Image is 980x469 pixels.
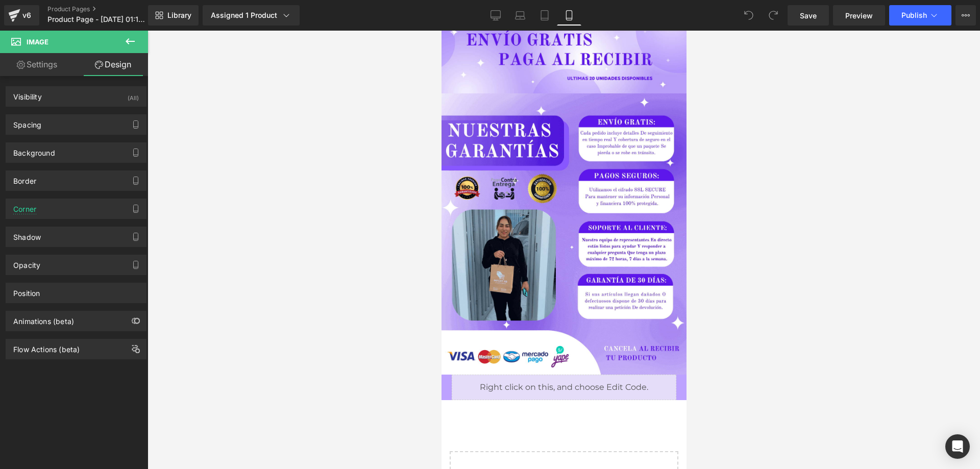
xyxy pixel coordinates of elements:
div: Corner [13,199,36,213]
button: Redo [763,5,783,26]
div: Animations (beta) [13,311,74,326]
div: (All) [128,87,139,104]
span: Save [800,10,817,21]
span: Image [27,38,48,46]
span: Preview [845,10,873,21]
div: Background [13,143,55,157]
div: Visibility [13,87,42,101]
a: Preview [833,5,885,26]
button: Publish [889,5,951,26]
a: Tablet [532,5,557,26]
span: Publish [901,11,927,19]
a: Desktop [483,5,508,26]
div: Open Intercom Messenger [945,434,970,459]
a: v6 [4,5,39,26]
a: Mobile [557,5,581,26]
a: Product Pages [47,5,165,13]
a: New Library [148,5,199,26]
div: Position [13,283,40,298]
div: Border [13,171,36,185]
button: More [955,5,976,26]
span: Library [167,11,191,20]
a: Laptop [508,5,532,26]
div: Spacing [13,115,41,129]
div: Opacity [13,255,40,269]
div: Assigned 1 Product [211,10,291,20]
button: Undo [739,5,759,26]
div: Flow Actions (beta) [13,339,80,354]
div: Shadow [13,227,41,241]
a: Design [76,53,150,76]
span: Product Page - [DATE] 01:18:49 [47,15,145,23]
div: v6 [20,9,33,22]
